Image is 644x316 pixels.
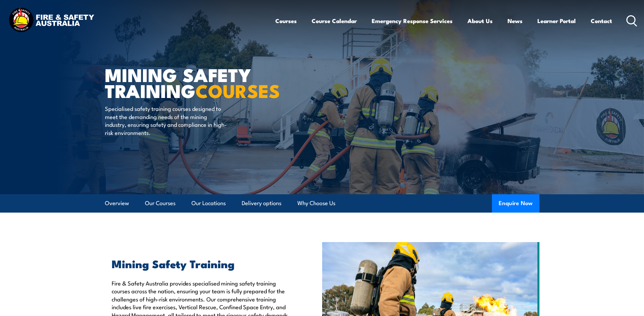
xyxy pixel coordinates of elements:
a: Learner Portal [537,12,576,30]
h2: Mining Safety Training [112,259,291,268]
a: Our Locations [191,194,226,212]
a: Emergency Response Services [372,12,453,30]
strong: COURSES [196,76,280,104]
a: About Us [467,12,493,30]
a: Contact [591,12,612,30]
a: Why Choose Us [297,194,335,212]
h1: MINING SAFETY TRAINING [105,66,273,98]
p: Specialised safety training courses designed to meet the demanding needs of the mining industry, ... [105,104,229,136]
a: News [508,12,522,30]
a: Course Calendar [312,12,357,30]
a: Delivery options [242,194,281,212]
a: Our Courses [145,194,176,212]
a: Courses [275,12,297,30]
a: Overview [105,194,129,212]
button: Enquire Now [492,194,539,213]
